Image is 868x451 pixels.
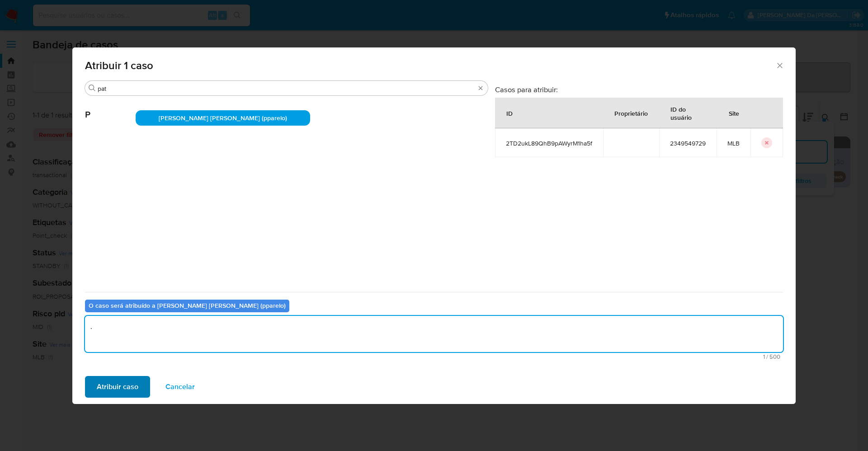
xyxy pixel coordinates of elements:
[72,47,796,404] div: assign-modal
[85,316,783,352] textarea: .
[718,102,750,124] div: Site
[98,85,475,93] input: Analista de pesquisa
[85,376,150,398] button: Atribuir caso
[85,96,136,120] span: P
[85,60,775,71] span: Atribuir 1 caso
[154,376,207,398] button: Cancelar
[495,85,783,94] h3: Casos para atribuir:
[761,137,772,148] button: icon-button
[477,85,484,92] button: Apagar busca
[495,102,524,124] div: ID
[97,377,138,397] span: Atribuir caso
[89,301,286,310] b: O caso será atribuído a [PERSON_NAME] [PERSON_NAME] (pparelo)
[159,113,287,122] span: [PERSON_NAME] [PERSON_NAME] (pparelo)
[670,139,706,147] span: 2349549729
[727,139,740,147] span: MLB
[604,102,659,124] div: Proprietário
[506,139,592,147] span: 2TD2ukL89QhB9pAWyrM1ha5f
[660,98,716,128] div: ID do usuário
[775,61,783,69] button: Fechar a janela
[89,85,96,92] button: Procurar
[136,110,310,126] div: [PERSON_NAME] [PERSON_NAME] (pparelo)
[88,354,780,360] span: Máximo de 500 caracteres
[165,377,195,397] span: Cancelar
